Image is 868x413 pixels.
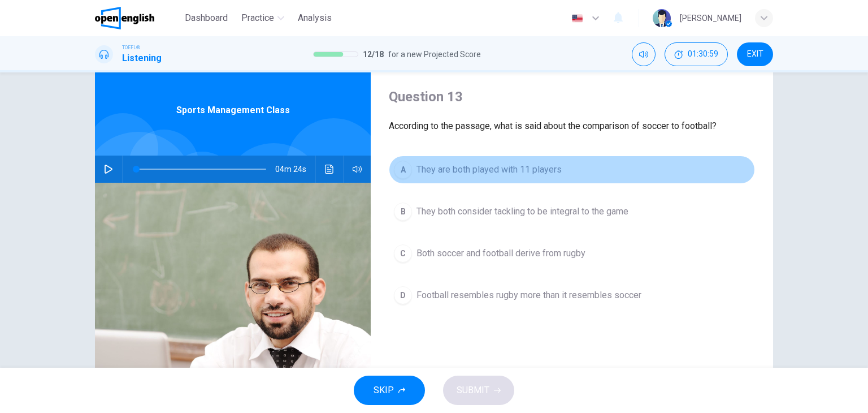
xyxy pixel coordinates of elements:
span: They both consider tackling to be integral to the game [416,205,628,218]
img: OpenEnglish logo [95,7,154,29]
h4: Question 13 [389,88,755,106]
span: SKIP [374,382,394,398]
button: Practice [237,8,289,28]
span: EXIT [747,50,763,59]
div: D [394,286,412,304]
button: CBoth soccer and football derive from rugby [389,239,755,268]
button: EXIT [737,42,773,66]
div: B [394,203,412,221]
button: AThey are both played with 11 players [389,156,755,184]
img: Profile picture [653,9,671,27]
div: [PERSON_NAME] [680,11,741,25]
span: TOEFL® [122,44,140,51]
button: BThey both consider tackling to be integral to the game [389,197,755,226]
span: Practice [241,11,274,25]
div: A [394,161,412,179]
h1: Listening [122,51,162,65]
span: According to the passage, what is said about the comparison of soccer to football? [389,121,717,131]
button: Analysis [293,8,336,28]
button: 01:30:59 [665,42,728,66]
button: SKIP [354,376,425,405]
span: 04m 24s [275,156,315,183]
img: en [570,14,584,23]
button: Dashboard [180,8,232,28]
span: for a new Projected Score [388,48,481,61]
span: Sports Management Class [176,104,290,117]
span: Football resembles rugby more than it resembles soccer [416,289,641,302]
div: Mute [632,42,656,66]
span: They are both played with 11 players [416,163,562,177]
span: 01:30:59 [688,50,718,59]
button: DFootball resembles rugby more than it resembles soccer [389,281,755,309]
div: Hide [665,42,728,66]
span: Both soccer and football derive from rugby [416,247,585,260]
span: Analysis [298,11,332,25]
span: Dashboard [185,11,228,25]
span: 12 / 18 [363,48,384,61]
button: Click to see the audio transcription [320,156,338,183]
div: C [394,244,412,263]
a: OpenEnglish logo [95,7,180,29]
